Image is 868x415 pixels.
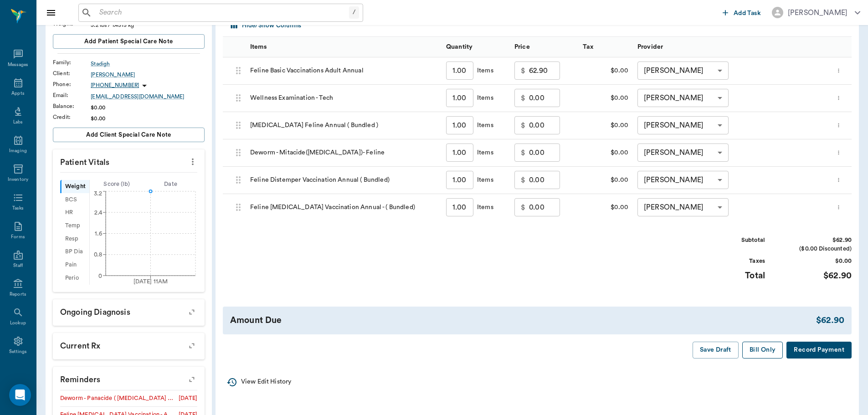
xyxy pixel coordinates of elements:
div: / [349,6,359,19]
div: Email : [53,91,91,99]
tspan: 0 [98,273,102,278]
p: Ongoing diagnosis [53,299,205,322]
div: HR [60,206,89,220]
div: $0.00 [578,139,633,167]
div: Total [697,269,765,282]
button: Add client Special Care Note [53,128,205,142]
div: Price [510,36,578,57]
div: Pain [60,258,89,272]
div: Balance : [53,102,91,110]
div: [PERSON_NAME] [637,61,729,80]
div: Credit : [53,113,91,121]
div: Resp [60,232,89,246]
div: BCS [60,193,89,206]
div: Imaging [9,148,27,154]
button: more [833,118,844,133]
div: Phone : [53,80,91,88]
a: [EMAIL_ADDRESS][DOMAIN_NAME] [91,92,205,101]
input: 0.00 [529,89,560,107]
div: Taxes [697,257,765,266]
div: $0.00 [578,57,633,85]
div: Quantity [446,34,473,60]
div: Open Intercom Messenger [9,384,31,406]
div: Tax [583,34,593,60]
button: more [833,200,844,215]
div: [PERSON_NAME] [637,198,729,216]
div: Feline Distemper Vaccination Annual ( Bundled) [246,167,442,194]
button: [PERSON_NAME] [765,4,868,21]
button: Close drawer [42,4,60,22]
div: Quantity [442,36,510,57]
div: [DATE] [179,394,197,403]
button: more [833,172,844,188]
div: [PERSON_NAME] [788,7,847,18]
a: [PERSON_NAME] [91,71,205,79]
input: 0.00 [529,143,560,162]
div: Items [473,203,493,212]
div: Perio [60,272,89,285]
div: Items [473,66,493,75]
button: more [833,90,844,106]
div: [PERSON_NAME] [637,171,729,189]
div: Items [473,148,493,157]
div: Provider [637,34,663,60]
div: Lookup [10,320,26,327]
div: $62.90 [816,314,844,327]
button: more [833,63,844,78]
div: [PERSON_NAME] [637,89,729,107]
button: more [185,154,200,169]
div: Messages [8,61,29,68]
div: Amount Due [230,314,816,327]
div: $0.00 [578,194,633,221]
p: $ [521,65,525,76]
div: $0.00 [578,112,633,139]
div: Reports [10,291,26,298]
div: Provider [633,36,829,57]
div: Items [250,34,267,60]
p: Reminders [53,367,205,389]
div: Price [514,34,530,60]
div: Score ( lb ) [90,180,144,189]
div: Weight [60,180,89,193]
p: Patient Vitals [53,149,205,172]
button: Bill Only [742,342,783,359]
div: Inventory [8,176,28,183]
div: $62.90 [783,236,852,245]
div: Deworm - Panacide ( [MEDICAL_DATA] / [MEDICAL_DATA] ) - Included [60,394,175,403]
div: $0.00 [91,114,205,123]
div: Family : [53,58,91,67]
div: $0.00 [91,103,205,112]
tspan: 2.4 [94,210,102,215]
p: $ [521,147,525,158]
div: $0.00 [578,85,633,112]
div: Labs [13,119,23,126]
tspan: [DATE] 11AM [134,279,168,284]
div: $62.90 [783,269,852,282]
span: Add patient Special Care Note [84,36,173,46]
div: [PERSON_NAME] [637,116,729,134]
input: 0.00 [529,116,560,134]
p: $ [521,174,525,185]
button: more [833,145,844,160]
p: [PHONE_NUMBER] [91,82,139,89]
tspan: 1.6 [94,231,102,236]
p: View Edit History [241,377,291,387]
button: Save Draft [693,342,739,359]
div: Tasks [12,205,24,212]
div: $0.00 [578,167,633,194]
p: $ [521,202,525,213]
div: Forms [11,234,25,241]
div: [PERSON_NAME] [637,143,729,162]
div: Feline Basic Vaccinations Adult Annual [246,57,442,85]
div: ($0.00 Discounted) [783,245,852,253]
div: 3.2 lbs / 1.4515 kg [91,21,205,29]
a: Stadigh [91,60,205,68]
div: Items [246,36,442,57]
p: Current Rx [53,333,205,356]
div: Client : [53,69,91,77]
tspan: 3.2 [93,191,102,196]
input: 0.00 [529,198,560,216]
div: Items [473,121,493,130]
